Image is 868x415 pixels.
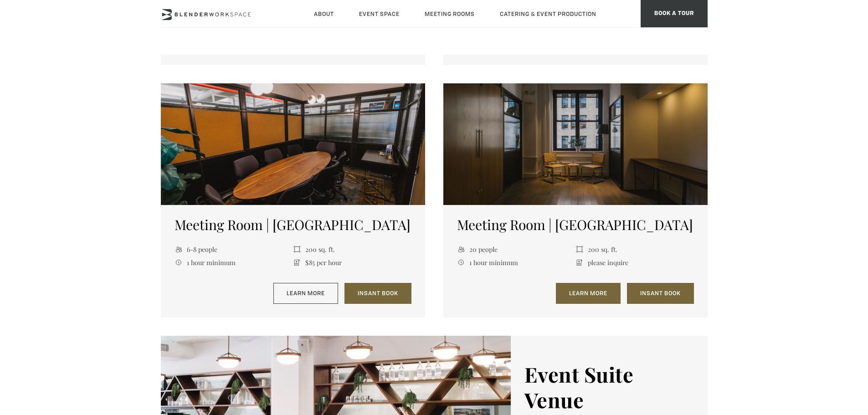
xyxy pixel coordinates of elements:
[293,242,411,256] li: 200 sq. ft.
[273,283,338,304] a: Learn More
[457,216,694,233] h5: Meeting Room | [GEOGRAPHIC_DATA]
[175,242,293,256] li: 6-8 people
[575,242,694,256] li: 200 sq. ft.
[556,283,621,304] a: Learn More
[293,256,411,269] li: $85 per hour
[575,256,694,269] li: please inquire
[457,242,575,256] li: 20 people
[175,256,293,269] li: 1 hour minimum
[704,298,868,415] iframe: Chat Widget
[627,283,694,304] a: Insant Book
[344,283,411,304] a: Insant Book
[524,362,694,413] h5: Event Suite Venue
[457,256,575,269] li: 1 hour minimum
[175,216,411,233] h5: Meeting Room | [GEOGRAPHIC_DATA]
